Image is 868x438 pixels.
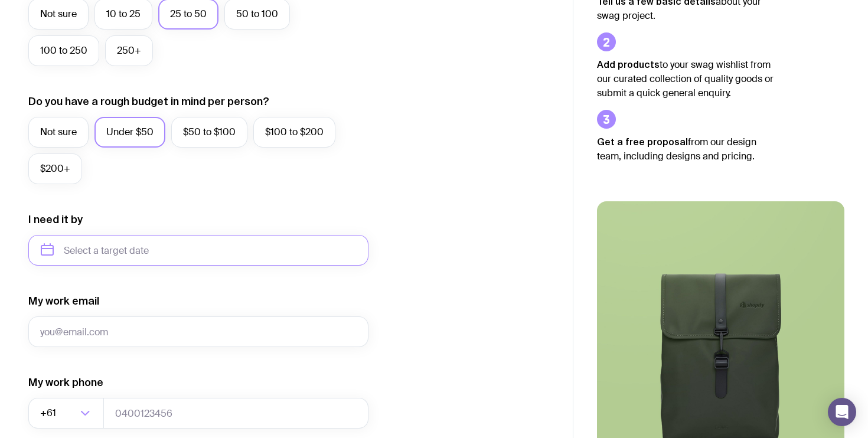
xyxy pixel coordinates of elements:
strong: Add products [597,59,660,70]
p: from our design team, including designs and pricing. [597,135,774,164]
label: Do you have a rough budget in mind per person? [28,94,269,109]
input: 0400123456 [103,398,368,429]
p: to your swag wishlist from our curated collection of quality goods or submit a quick general enqu... [597,57,774,100]
label: Under $50 [94,117,165,148]
input: Search for option [58,398,77,429]
label: $100 to $200 [253,117,335,148]
input: you@email.com [28,316,368,347]
div: Search for option [28,398,104,429]
label: 250+ [105,35,153,66]
label: 100 to 250 [28,35,99,66]
label: $50 to $100 [171,117,247,148]
label: I need it by [28,213,83,227]
input: Select a target date [28,235,368,266]
label: $200+ [28,153,82,184]
div: Open Intercom Messenger [828,398,856,426]
span: +61 [40,398,58,429]
strong: Get a free proposal [597,136,688,147]
label: Not sure [28,117,89,148]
